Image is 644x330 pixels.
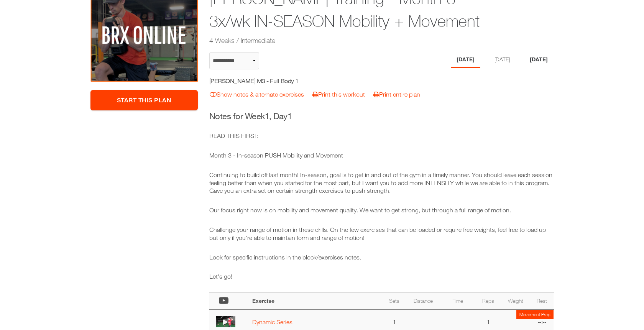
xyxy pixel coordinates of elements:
li: Day 3 [524,52,554,68]
th: Time [440,292,476,310]
span: 1 [287,111,292,121]
td: Movement Prep [516,310,554,319]
th: Exercise [248,292,383,310]
p: READ THIS FIRST: [209,132,554,140]
a: Print this workout [312,91,365,98]
li: Day 1 [451,52,480,68]
th: Sets [383,292,406,310]
h2: 4 Weeks / Intermediate [209,36,495,45]
p: Month 3 - In-season PUSH Mobility and Movement [209,151,554,159]
th: Reps [476,292,501,310]
p: Let's go! [209,273,554,281]
th: Weight [501,292,531,310]
p: Challenge your range of motion in these drills. On the few exercises that can be loaded or requir... [209,226,554,242]
p: Continuing to build off last month! In-season, goal is to get in and out of the gym in a timely m... [209,171,554,195]
img: thumbnail.png [216,316,235,327]
a: Start This Plan [90,90,198,110]
a: Print entire plan [373,91,420,98]
th: Rest [531,292,554,310]
h3: Notes for Week , Day [209,110,554,122]
a: Dynamic Series [252,319,292,325]
span: 1 [265,111,269,121]
p: Our focus right now is on mobility and movement quality. We want to get strong, but through a ful... [209,206,554,214]
p: Look for specific instructions in the block/exercises notes. [209,253,554,261]
li: Day 2 [489,52,516,68]
h5: [PERSON_NAME] M3 - Full Body 1 [209,77,346,85]
a: Show notes & alternate exercises [210,91,304,98]
th: Distance [406,292,440,310]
